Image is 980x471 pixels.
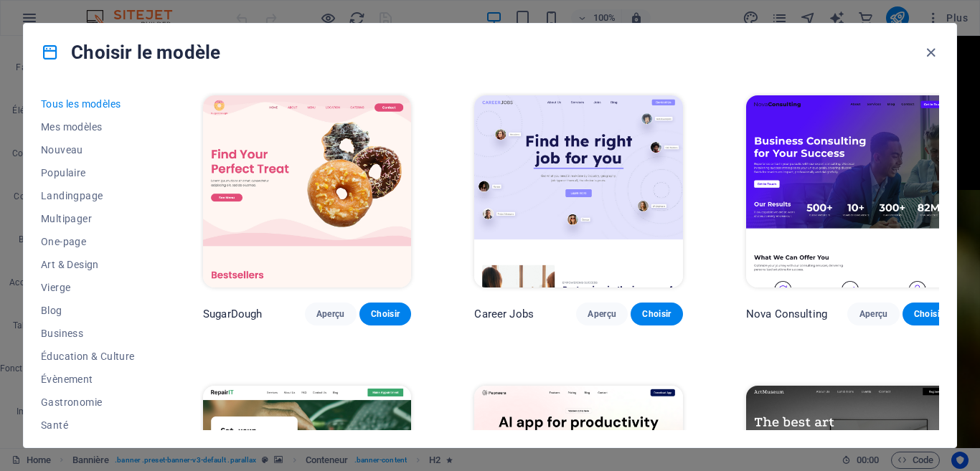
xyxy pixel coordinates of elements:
span: Blog [41,305,140,316]
span: Aperçu [588,308,616,320]
button: Aperçu [576,303,628,325]
button: Choisir [903,303,954,325]
span: Vierge [41,282,140,293]
img: Career Jobs [474,95,682,287]
button: One-page [41,230,140,253]
span: Tous les modèles [41,98,140,110]
span: Aperçu [316,308,345,320]
p: SugarDough [203,307,262,321]
p: Career Jobs [474,307,534,321]
button: Choisir [359,303,411,325]
button: Vierge [41,276,140,299]
span: Populaire [41,167,140,179]
img: SugarDough [203,95,411,287]
button: Tous les modèles [41,92,140,115]
span: Choisir [642,308,671,320]
button: Aperçu [847,303,899,325]
button: Mes modèles [41,115,140,138]
span: Mes modèles [41,121,140,133]
button: Évènement [41,368,140,391]
button: Business [41,322,140,345]
span: Évènement [41,374,140,385]
p: Nova Consulting [746,307,827,321]
button: Art & Design [41,253,140,276]
span: Choisir [371,308,400,320]
button: Blog [41,299,140,322]
span: Éducation & Culture [41,351,140,362]
span: Landingpage [41,190,140,201]
button: Choisir [631,303,682,325]
button: Éducation & Culture [41,345,140,368]
span: Business [41,328,140,339]
span: Santé [41,419,140,431]
h4: Choisir le modèle [41,41,220,64]
button: Multipager [41,207,140,230]
button: Aperçu [305,303,357,325]
span: Choisir [914,308,943,320]
button: Santé [41,414,140,437]
span: Nouveau [41,144,140,156]
span: Multipager [41,213,140,224]
button: Landingpage [41,184,140,207]
button: Gastronomie [41,391,140,414]
span: Art & Design [41,259,140,270]
button: Nouveau [41,138,140,161]
button: Populaire [41,161,140,184]
span: One-page [41,236,140,247]
span: Gastronomie [41,396,140,408]
img: Nova Consulting [746,95,954,287]
span: Aperçu [859,308,887,320]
